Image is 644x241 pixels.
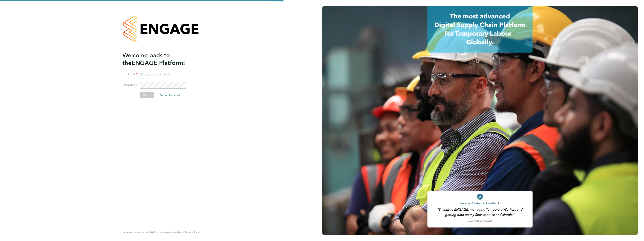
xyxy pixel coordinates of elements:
[123,230,199,233] span: By accessing and using ENGAGE you agree to our
[178,230,199,233] a: Terms & Conditions
[140,71,186,78] input: Enter your work email...
[157,92,183,98] button: Forgot Password
[123,51,196,67] h2: ENGAGE Platform!
[178,230,199,233] span: Terms & Conditions
[140,92,154,98] button: Sign In
[123,72,138,76] label: Email
[123,83,138,87] label: Password
[123,52,170,67] span: Welcome back to the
